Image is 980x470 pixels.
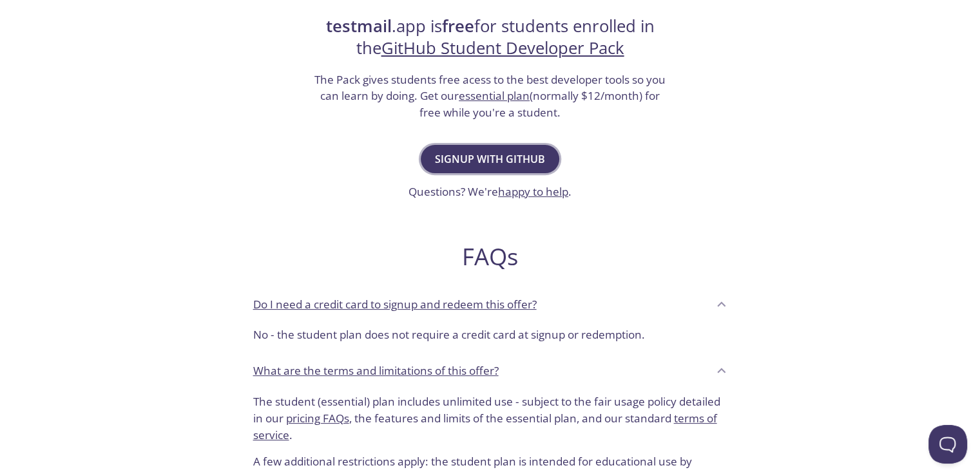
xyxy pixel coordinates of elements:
a: pricing FAQs [286,411,349,426]
button: Signup with GitHub [421,145,559,173]
a: essential plan [459,88,530,103]
strong: free [442,15,474,37]
a: GitHub Student Developer Pack [381,37,624,59]
iframe: Help Scout Beacon - Open [928,425,967,464]
span: Signup with GitHub [435,150,545,168]
h3: The Pack gives students free acess to the best developer tools so you can learn by doing. Get our... [313,71,668,121]
a: happy to help [498,184,568,199]
div: Do I need a credit card to signup and redeem this offer? [243,321,738,353]
h2: FAQs [243,242,738,271]
p: No - the student plan does not require a credit card at signup or redemption. [253,326,727,343]
a: terms of service [253,411,717,442]
h3: Questions? We're . [408,183,572,200]
div: What are the terms and limitations of this offer? [243,353,738,388]
div: Do I need a credit card to signup and redeem this offer? [243,287,738,321]
strong: testmail [326,15,392,37]
h2: .app is for students enrolled in the [313,15,668,60]
p: Do I need a credit card to signup and redeem this offer? [253,296,537,313]
p: What are the terms and limitations of this offer? [253,362,499,379]
p: The student (essential) plan includes unlimited use - subject to the fair usage policy detailed i... [253,393,727,443]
